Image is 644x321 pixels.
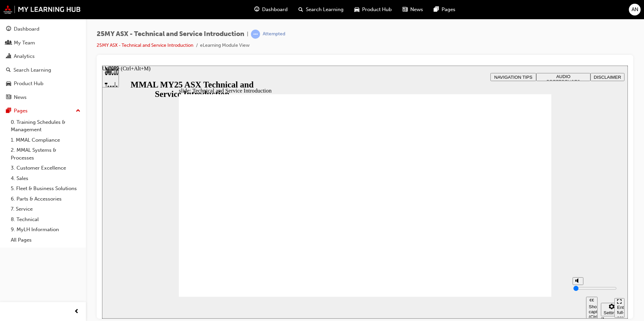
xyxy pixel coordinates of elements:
a: guage-iconDashboard [249,3,293,16]
span: people-icon [6,40,11,46]
button: DashboardMy TeamAnalyticsSearch LearningProduct HubNews [3,22,83,105]
div: Product Hub [14,80,43,87]
a: Search Learning [3,64,83,76]
span: news-icon [402,5,408,14]
span: car-icon [6,81,11,87]
a: 3. Customer Excellence [8,163,83,173]
div: My Team [14,39,35,47]
span: guage-icon [6,26,11,32]
span: search-icon [6,67,11,73]
button: Settings [499,237,520,251]
div: Dashboard [14,25,39,33]
button: AN [629,4,641,15]
span: chart-icon [6,53,11,60]
label: Zoom to fit [499,251,512,271]
span: NAVIGATION TIPS [392,9,430,14]
button: NAVIGATION TIPS [388,7,434,15]
a: 1. MMAL Compliance [8,135,83,145]
a: 25MY ASX - Technical and Service Introduction [97,42,193,48]
button: Show captions (Ctrl+Alt+C) [484,231,495,253]
a: News [3,91,83,104]
span: prev-icon [74,308,79,316]
a: All Pages [8,235,83,245]
nav: slide navigation [512,231,522,253]
a: 9. MyLH Information [8,224,83,235]
div: misc controls [467,231,509,253]
a: 6. Parts & Accessories [8,194,83,204]
div: Enter full-screen (Ctrl+Alt+F) [515,239,520,259]
button: DISCLAIMER [488,7,522,15]
a: 7. Service [8,204,83,214]
span: learningRecordVerb_ATTEMPT-icon [251,30,260,39]
span: | [247,30,248,38]
img: mmal [3,5,81,14]
span: news-icon [6,95,11,101]
a: search-iconSearch Learning [293,3,349,16]
span: News [410,6,423,13]
a: Dashboard [3,23,83,35]
span: Search Learning [306,6,344,13]
span: car-icon [354,5,359,14]
div: Analytics [14,52,35,60]
span: pages-icon [6,108,11,114]
a: Product Hub [3,77,83,90]
a: 5. Fleet & Business Solutions [8,183,83,194]
span: 25MY ASX - Technical and Service Introduction [97,30,244,38]
a: news-iconNews [397,3,428,16]
div: News [14,94,27,101]
span: AN [632,6,638,13]
button: Pages [3,105,83,117]
span: Dashboard [262,6,288,13]
div: Search Learning [13,66,51,74]
div: Attempted [263,31,285,37]
div: Settings [502,245,518,250]
li: eLearning Module View [200,42,250,49]
div: Show captions (Ctrl+Alt+C) [487,239,493,254]
a: 0. Training Schedules & Management [8,117,83,135]
button: Enter full-screen (Ctrl+Alt+F) [512,233,522,252]
a: Analytics [3,50,83,63]
span: DISCLAIMER [492,9,519,14]
a: My Team [3,37,83,49]
a: 2. MMAL Systems & Processes [8,145,83,163]
a: car-iconProduct Hub [349,3,397,16]
span: Pages [442,6,455,13]
div: Pages [14,107,28,115]
a: 8. Technical [8,214,83,225]
span: search-icon [298,5,303,14]
a: pages-iconPages [428,3,461,16]
span: pages-icon [434,5,439,14]
span: up-icon [76,107,80,115]
span: Product Hub [362,6,392,13]
span: guage-icon [254,5,259,14]
a: 4. Sales [8,173,83,184]
button: AUDIO PREFERENCES [434,7,488,15]
span: AUDIO PREFERENCES [445,8,478,19]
